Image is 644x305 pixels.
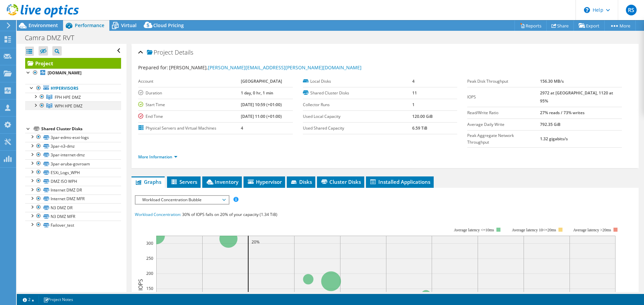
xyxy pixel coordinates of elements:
[137,279,144,291] text: IOPS
[25,69,121,77] a: [DOMAIN_NAME]
[25,58,121,69] a: Project
[25,168,121,177] a: ESXi_Logs_WPH
[604,20,636,31] a: More
[121,22,137,28] span: Virtual
[320,178,361,185] span: Cluster Disks
[467,94,540,100] label: IOPS
[25,195,121,203] a: Internet DMZ MFR
[147,49,173,56] span: Project
[303,113,412,120] label: Used Local Capacity
[146,286,153,291] text: 150
[303,101,412,108] label: Collector Runs
[540,90,613,104] b: 2972 at [GEOGRAPHIC_DATA], 1120 at 95%
[170,178,197,185] span: Servers
[25,177,121,185] a: DMZ ISO WPH
[512,228,556,232] tspan: Average latency 10<=20ms
[206,178,238,185] span: Inventory
[515,20,547,31] a: Reports
[25,212,121,221] a: N3 DMZ MFR
[25,221,121,229] a: Failover_test
[75,22,104,28] span: Performance
[412,125,427,131] b: 6.59 TiB
[241,113,282,119] b: [DATE] 11:00 (+01:00)
[22,34,85,42] h1: Camra DMZ RVT
[412,113,433,119] b: 120.00 GiB
[303,125,412,132] label: Used Shared Capacity
[303,90,412,96] label: Shared Cluster Disks
[135,178,161,185] span: Graphs
[25,159,121,168] a: 3par-aruba-govroam
[290,178,312,185] span: Disks
[626,5,637,15] span: RS
[584,7,590,13] svg: \n
[546,20,574,31] a: Share
[573,228,611,232] text: Average latency >20ms
[25,133,121,142] a: 3par-edms-esxi-logs
[138,64,168,71] label: Prepared for:
[574,20,605,31] a: Export
[412,102,415,107] b: 1
[138,154,177,160] a: More Information
[25,203,121,212] a: N3 DMZ DR
[252,239,260,245] text: 20%
[241,102,282,107] b: [DATE] 10:59 (+01:00)
[412,78,415,84] b: 4
[247,178,282,185] span: Hypervisor
[25,142,121,151] a: 3par-n3-dmz
[169,64,362,71] span: [PERSON_NAME],
[153,22,184,28] span: Cloud Pricing
[303,78,412,85] label: Local Disks
[208,64,362,71] a: [PERSON_NAME][EMAIL_ADDRESS][PERSON_NAME][DOMAIN_NAME]
[454,228,494,232] tspan: Average latency <=10ms
[467,78,540,85] label: Peak Disk Throughput
[412,90,417,96] b: 11
[39,295,78,304] a: Project Notes
[467,121,540,128] label: Average Daily Write
[48,70,82,76] b: [DOMAIN_NAME]
[55,94,81,100] span: FPH HPE DMZ
[29,22,58,28] span: Environment
[138,78,241,85] label: Account
[146,240,153,246] text: 300
[138,101,241,108] label: Start Time
[146,255,153,261] text: 250
[25,101,121,110] a: WPH HPE DMZ
[18,295,39,304] a: 2
[540,110,585,116] b: 27% reads / 73% writes
[540,78,564,84] b: 156.30 MB/s
[55,103,83,109] span: WPH HPE DMZ
[138,90,241,96] label: Duration
[25,84,121,93] a: Hypervisors
[182,212,277,217] span: 30% of IOPS falls on 20% of your capacity (1.34 TiB)
[135,212,181,217] span: Workload Concentration:
[369,178,430,185] span: Installed Applications
[241,90,273,96] b: 1 day, 0 hr, 1 min
[138,113,241,120] label: End Time
[241,78,282,84] b: [GEOGRAPHIC_DATA]
[139,196,225,204] span: Workload Concentration Bubble
[241,125,243,131] b: 4
[540,136,568,142] b: 1.32 gigabits/s
[467,109,540,116] label: Read/Write Ratio
[146,271,153,276] text: 200
[41,125,121,133] div: Shared Cluster Disks
[175,48,193,56] span: Details
[25,93,121,101] a: FPH HPE DMZ
[25,186,121,195] a: Internet DMZ DR
[25,151,121,159] a: 3par-internet-dmz
[467,132,540,146] label: Peak Aggregate Network Throughput
[138,125,241,132] label: Physical Servers and Virtual Machines
[540,122,560,127] b: 792.35 GiB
